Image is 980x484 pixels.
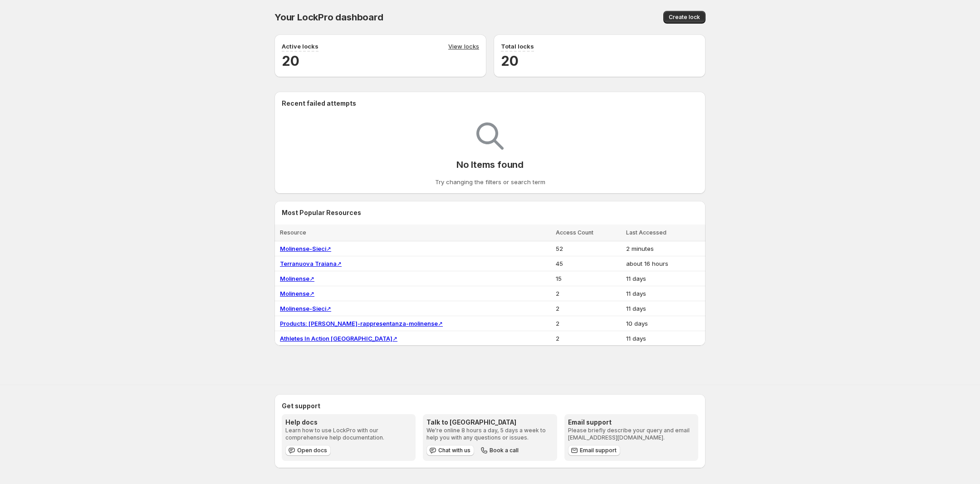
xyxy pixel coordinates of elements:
span: Chat with us [438,447,470,454]
p: Please briefly describe your query and email [EMAIL_ADDRESS][DOMAIN_NAME]. [568,427,695,441]
td: 11 days [623,331,706,346]
span: Open docs [297,447,327,454]
img: Empty search results [476,122,504,150]
h2: Recent failed attempts [282,99,356,108]
p: Try changing the filters or search term [435,177,545,186]
a: Molinense↗ [280,290,314,297]
td: 11 days [623,301,706,316]
a: View locks [448,42,479,52]
a: Email support [568,445,620,456]
td: 2 [553,286,623,301]
span: Resource [280,229,306,236]
h2: 20 [501,52,698,70]
h3: Email support [568,418,695,427]
td: 15 [553,271,623,286]
a: Molinense-Sieci↗ [280,245,331,252]
button: Create lock [663,11,706,24]
span: Your LockPro dashboard [274,12,383,23]
td: 45 [553,256,623,271]
td: 52 [553,241,623,256]
a: Open docs [285,445,331,456]
a: Molinense↗ [280,275,314,282]
button: Chat with us [426,445,474,456]
td: about 16 hours [623,256,706,271]
a: Molinense-Sieci↗ [280,305,331,312]
p: Total locks [501,42,534,51]
span: Email support [580,447,617,454]
td: 11 days [623,271,706,286]
a: Terranuova Traiana↗ [280,260,342,267]
span: Access Count [556,229,593,236]
td: 2 minutes [623,241,706,256]
p: No Items found [456,159,524,170]
td: 10 days [623,316,706,331]
h2: Get support [282,401,698,411]
h2: 20 [282,52,479,70]
h2: Most Popular Resources [282,208,698,217]
td: 11 days [623,286,706,301]
button: Book a call [478,445,522,456]
td: 2 [553,301,623,316]
h3: Talk to [GEOGRAPHIC_DATA] [426,418,553,427]
a: Products: [PERSON_NAME]-rappresentanza-molinense↗ [280,320,443,327]
h3: Help docs [285,418,412,427]
p: We're online 8 hours a day, 5 days a week to help you with any questions or issues. [426,427,553,441]
p: Active locks [282,42,318,51]
p: Learn how to use LockPro with our comprehensive help documentation. [285,427,412,441]
a: Athletes In Action [GEOGRAPHIC_DATA]↗ [280,335,397,342]
td: 2 [553,316,623,331]
span: Last Accessed [626,229,666,236]
span: Book a call [490,447,519,454]
span: Create lock [669,14,700,21]
td: 2 [553,331,623,346]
